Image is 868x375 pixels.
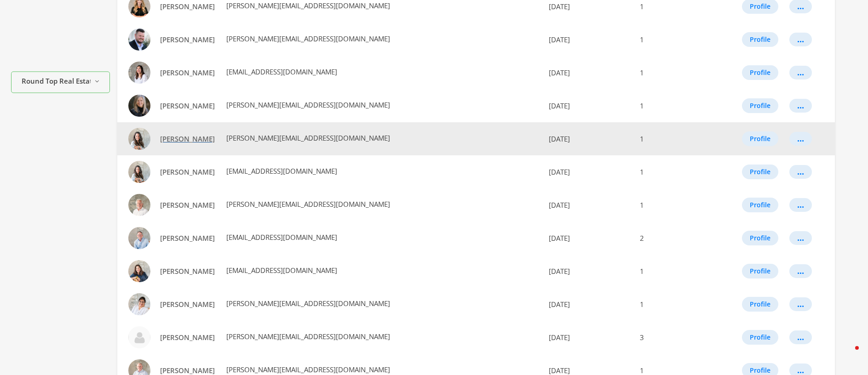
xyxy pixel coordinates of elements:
img: Claire Zapalac profile [128,62,150,84]
span: [EMAIL_ADDRESS][DOMAIN_NAME] [224,67,337,76]
div: ... [797,304,804,305]
td: [DATE] [541,188,635,222]
img: Jan Carroll profile [128,260,150,282]
span: [PERSON_NAME][EMAIL_ADDRESS][DOMAIN_NAME] [224,133,390,142]
a: [PERSON_NAME] [154,131,221,148]
button: ... [789,132,812,146]
td: 2 [634,222,712,255]
div: ... [797,370,804,371]
td: [DATE] [541,222,635,255]
span: [PERSON_NAME] [160,101,215,110]
iframe: Intercom live chat [837,344,859,366]
div: ... [797,271,804,272]
div: ... [797,105,804,106]
span: [PERSON_NAME] [160,167,215,176]
button: ... [789,330,812,344]
button: Profile [742,32,778,47]
img: Frank Hillbolt profile [128,194,150,216]
img: Jack Maddox profile [128,227,150,249]
span: [PERSON_NAME][EMAIL_ADDRESS][DOMAIN_NAME] [224,332,390,341]
span: [PERSON_NAME] [160,35,215,44]
button: ... [789,165,812,179]
div: ... [797,238,804,239]
span: [PERSON_NAME][EMAIL_ADDRESS][DOMAIN_NAME] [224,199,390,209]
a: [PERSON_NAME] [154,64,221,81]
button: ... [789,264,812,278]
span: [PERSON_NAME][EMAIL_ADDRESS][DOMAIN_NAME] [224,34,390,43]
td: 1 [634,288,712,321]
img: Connie Burch profile [128,95,150,117]
button: ... [789,297,812,311]
div: ... [797,337,804,338]
span: [PERSON_NAME] [160,267,215,276]
span: [PERSON_NAME][EMAIL_ADDRESS][DOMAIN_NAME] [224,1,390,10]
div: ... [797,72,804,73]
span: [PERSON_NAME][EMAIL_ADDRESS][DOMAIN_NAME] [224,299,390,308]
a: [PERSON_NAME] [154,31,221,48]
td: 1 [634,89,712,122]
span: [EMAIL_ADDRESS][DOMAIN_NAME] [224,233,337,242]
img: Emily Shaw profile [128,128,150,150]
button: ... [789,198,812,212]
a: [PERSON_NAME] [154,263,221,280]
div: ... [797,6,804,7]
span: [PERSON_NAME] [160,333,215,342]
td: [DATE] [541,255,635,288]
td: [DATE] [541,23,635,56]
button: Profile [742,165,778,179]
button: Profile [742,98,778,113]
button: Profile [742,131,778,146]
span: [PERSON_NAME] [160,2,215,11]
td: 1 [634,56,712,89]
button: ... [789,99,812,113]
span: [PERSON_NAME] [160,200,215,210]
button: Round Top Real Estate [11,71,110,93]
img: Jesica Beken profile [128,326,150,348]
a: [PERSON_NAME] [154,97,221,114]
button: Profile [742,297,778,312]
span: Round Top Real Estate [22,76,91,87]
div: ... [797,205,804,205]
td: 1 [634,255,712,288]
span: [PERSON_NAME][EMAIL_ADDRESS][DOMAIN_NAME] [224,100,390,109]
span: [PERSON_NAME] [160,366,215,375]
td: 1 [634,155,712,188]
button: Profile [742,65,778,80]
div: ... [797,138,804,139]
img: Emily Shaw profile [128,161,150,183]
a: [PERSON_NAME] [154,296,221,313]
a: [PERSON_NAME] [154,164,221,181]
td: [DATE] [541,122,635,155]
img: Christopher Diehl profile [128,28,150,51]
a: [PERSON_NAME] [154,329,221,346]
img: Jeannette Burger profile [128,293,150,315]
div: ... [797,39,804,40]
span: [EMAIL_ADDRESS][DOMAIN_NAME] [224,266,337,275]
button: Profile [742,231,778,245]
td: 1 [634,23,712,56]
td: 3 [634,321,712,354]
a: [PERSON_NAME] [154,230,221,247]
span: [PERSON_NAME] [160,68,215,77]
button: Profile [742,198,778,212]
span: [PERSON_NAME] [160,233,215,243]
span: [PERSON_NAME][EMAIL_ADDRESS][DOMAIN_NAME] [224,365,390,374]
button: Profile [742,264,778,278]
a: [PERSON_NAME] [154,197,221,214]
span: [EMAIL_ADDRESS][DOMAIN_NAME] [224,166,337,176]
button: ... [789,66,812,80]
span: [PERSON_NAME] [160,134,215,143]
button: ... [789,33,812,46]
button: ... [789,231,812,245]
td: [DATE] [541,321,635,354]
td: [DATE] [541,89,635,122]
td: [DATE] [541,56,635,89]
td: 1 [634,122,712,155]
td: [DATE] [541,155,635,188]
button: Profile [742,330,778,345]
td: 1 [634,188,712,222]
span: [PERSON_NAME] [160,300,215,309]
div: ... [797,171,804,172]
td: [DATE] [541,288,635,321]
